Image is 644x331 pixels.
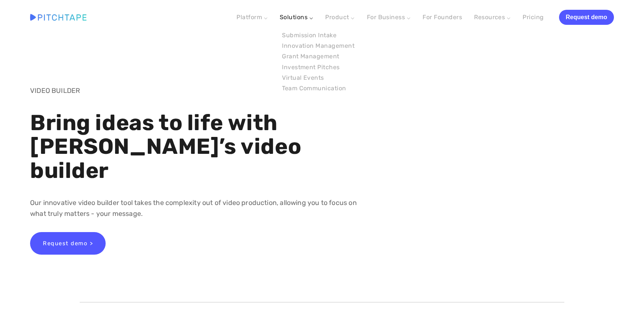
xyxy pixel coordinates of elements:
[236,14,268,21] a: Platform ⌵
[367,14,411,21] a: For Business ⌵
[280,41,357,51] a: Innovation Management
[30,232,106,255] a: Request demo >
[280,51,357,62] a: Grant Management
[30,14,86,20] img: Pitchtape | Video Submission Management Software
[325,14,355,21] a: Product ⌵
[280,62,357,73] a: Investment Pitches
[30,111,365,183] h1: Bring ideas to life with [PERSON_NAME]’s video builder
[30,85,365,96] p: VIDEO BUILDER
[423,11,462,24] a: For Founders
[523,11,544,24] a: Pricing
[280,30,357,41] a: Submission Intake
[280,73,357,83] a: Virtual Events
[606,295,644,331] iframe: Chat Widget
[280,14,313,21] a: Solutions ⌵
[559,10,614,25] a: Request demo
[30,197,365,219] p: Our innovative video builder tool takes the complexity out of video production, allowing you to f...
[280,83,357,94] a: Team Communication
[474,14,511,21] a: Resources ⌵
